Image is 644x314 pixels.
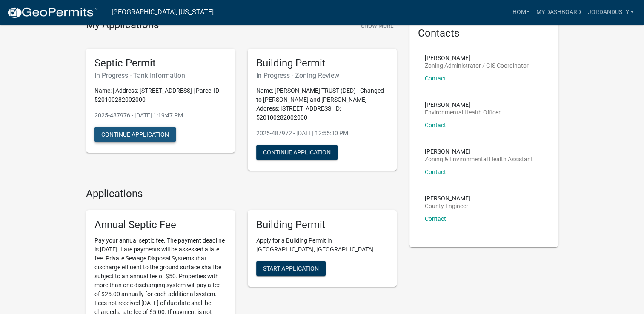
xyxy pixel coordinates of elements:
p: Name: [PERSON_NAME] TRUST (DED) - Changed to [PERSON_NAME] and [PERSON_NAME] Address: [STREET_ADD... [256,86,388,122]
p: Zoning & Environmental Health Assistant [425,156,533,162]
h5: Septic Permit [94,57,226,69]
button: Continue Application [94,127,176,142]
h6: In Progress - Zoning Review [256,71,388,80]
p: [PERSON_NAME] [425,102,501,108]
a: Contact [425,168,446,175]
h5: Building Permit [256,219,388,231]
p: 2025-487972 - [DATE] 12:55:30 PM [256,129,388,138]
button: Continue Application [256,145,338,160]
p: County Engineer [425,203,470,209]
p: Environmental Health Officer [425,109,501,115]
h5: Building Permit [256,57,388,69]
h5: Annual Septic Fee [94,219,226,231]
h5: Contacts [418,27,550,40]
a: Contact [425,75,446,82]
p: Apply for a Building Permit in [GEOGRAPHIC_DATA], [GEOGRAPHIC_DATA] [256,236,388,254]
button: Show More [358,19,397,33]
a: Contact [425,215,446,222]
p: [PERSON_NAME] [425,148,533,154]
a: Home [509,4,532,20]
p: 2025-487976 - [DATE] 1:19:47 PM [94,111,226,120]
h4: Applications [86,188,397,200]
a: Contact [425,122,446,128]
span: Start Application [263,265,319,272]
p: Name: | Address: [STREET_ADDRESS] | Parcel ID: 520100282002000 [94,86,226,104]
p: [PERSON_NAME] [425,195,470,201]
a: My Dashboard [532,4,584,20]
button: Start Application [256,261,326,276]
a: [GEOGRAPHIC_DATA], [US_STATE] [112,5,214,20]
h4: My Applications [86,19,159,31]
a: jordandusty [584,4,637,20]
h6: In Progress - Tank Information [94,71,226,80]
p: [PERSON_NAME] [425,55,529,61]
p: Zoning Administrator / GIS Coordinator [425,63,529,69]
